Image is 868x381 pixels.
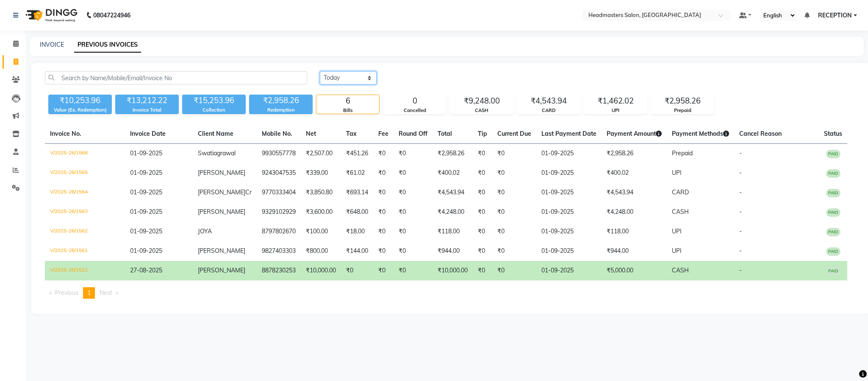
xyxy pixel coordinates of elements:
[373,144,394,164] td: ₹0
[433,183,473,202] td: ₹4,543.94
[672,266,689,274] span: CASH
[301,241,341,261] td: ₹800.00
[301,202,341,222] td: ₹3,600.00
[198,227,212,235] span: JOYA
[100,289,112,297] span: Next
[497,130,531,137] span: Current Due
[433,222,473,241] td: ₹118.00
[672,149,693,157] span: Prepaid
[373,222,394,241] td: ₹0
[394,163,433,183] td: ₹0
[130,227,162,235] span: 01-09-2025
[130,247,162,255] span: 01-09-2025
[394,241,433,261] td: ₹0
[87,289,91,297] span: 1
[341,163,373,183] td: ₹61.02
[198,130,233,137] span: Client Name
[492,261,536,280] td: ₹0
[826,169,840,178] span: PAID
[214,149,236,157] span: agrawal
[306,130,316,137] span: Net
[536,202,602,222] td: 01-09-2025
[492,163,536,183] td: ₹0
[373,202,394,222] td: ₹0
[536,241,602,261] td: 01-09-2025
[48,106,112,114] div: Value (Ex. Redemption)
[739,208,742,216] span: -
[672,227,682,235] span: UPI
[257,202,301,222] td: 9329102929
[45,222,125,241] td: V/2025-26/1562
[450,107,513,114] div: CASH
[130,130,166,137] span: Invoice Date
[341,183,373,202] td: ₹693.14
[45,144,125,164] td: V/2025-26/1566
[115,95,179,106] div: ₹13,212.22
[394,202,433,222] td: ₹0
[536,222,602,241] td: 01-09-2025
[607,130,662,137] span: Payment Amount
[824,130,842,137] span: Status
[198,149,214,157] span: Swati
[198,169,245,176] span: [PERSON_NAME]
[826,189,840,197] span: PAID
[433,241,473,261] td: ₹944.00
[341,202,373,222] td: ₹648.00
[198,188,245,196] span: [PERSON_NAME]
[739,188,742,196] span: -
[672,208,689,216] span: CASH
[818,11,852,20] span: RECEPTION
[45,261,125,280] td: V/2025-26/1522
[394,222,433,241] td: ₹0
[130,149,162,157] span: 01-09-2025
[473,202,492,222] td: ₹0
[301,222,341,241] td: ₹100.00
[341,222,373,241] td: ₹18.00
[45,241,125,261] td: V/2025-26/1561
[316,95,379,107] div: 6
[826,228,840,236] span: PAID
[651,95,714,107] div: ₹2,958.26
[536,261,602,280] td: 01-09-2025
[517,107,580,114] div: CARD
[492,144,536,164] td: ₹0
[22,3,80,27] img: logo
[40,41,64,48] a: INVOICE
[602,144,667,164] td: ₹2,958.26
[373,241,394,261] td: ₹0
[473,163,492,183] td: ₹0
[492,222,536,241] td: ₹0
[50,130,81,137] span: Invoice No.
[74,37,141,53] a: PREVIOUS INVOICES
[478,130,487,137] span: Tip
[301,261,341,280] td: ₹10,000.00
[378,130,388,137] span: Fee
[257,144,301,164] td: 9930557778
[433,163,473,183] td: ₹400.02
[584,95,647,107] div: ₹1,462.02
[249,106,313,114] div: Redemption
[739,130,782,137] span: Cancel Reason
[826,150,840,158] span: PAID
[739,227,742,235] span: -
[826,247,840,256] span: PAID
[198,266,245,274] span: [PERSON_NAME]
[739,169,742,176] span: -
[130,208,162,216] span: 01-09-2025
[301,144,341,164] td: ₹2,507.00
[341,144,373,164] td: ₹451.26
[492,202,536,222] td: ₹0
[517,95,580,107] div: ₹4,543.94
[373,163,394,183] td: ₹0
[373,261,394,280] td: ₹0
[394,261,433,280] td: ₹0
[257,241,301,261] td: 9827403303
[602,183,667,202] td: ₹4,543.94
[341,241,373,261] td: ₹144.00
[433,202,473,222] td: ₹4,248.00
[739,149,742,157] span: -
[492,183,536,202] td: ₹0
[473,183,492,202] td: ₹0
[383,95,446,107] div: 0
[492,241,536,261] td: ₹0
